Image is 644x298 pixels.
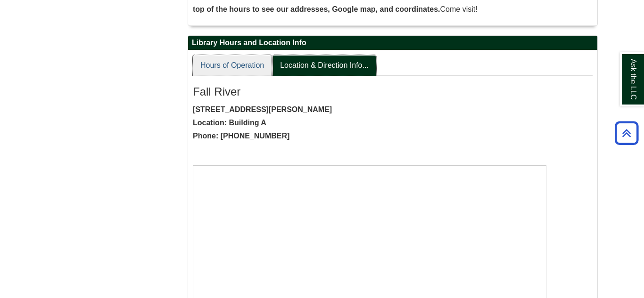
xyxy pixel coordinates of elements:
[272,55,376,76] a: Location & Direction Info...
[193,85,593,98] h3: Fall River
[611,127,642,139] a: Back to Top
[193,105,332,140] strong: [STREET_ADDRESS][PERSON_NAME] Location: Building A Phone: [PHONE_NUMBER]
[188,36,597,50] h2: Library Hours and Location Info
[193,55,272,76] a: Hours of Operation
